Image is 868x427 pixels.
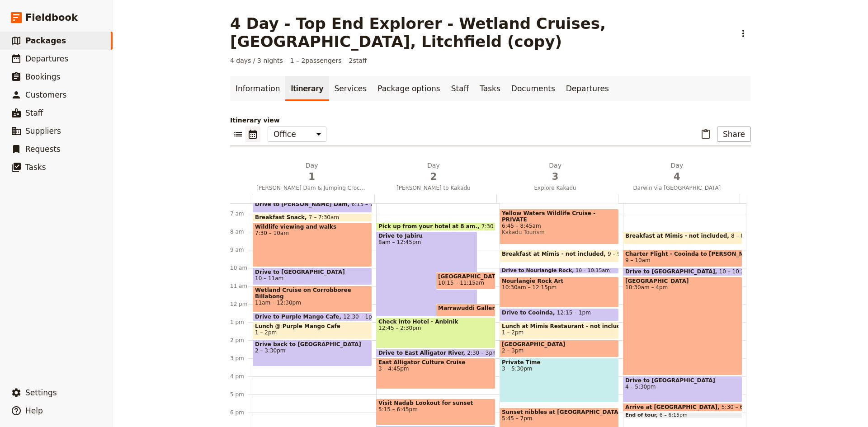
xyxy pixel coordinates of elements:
span: East Alligator Culture Cruise [378,359,493,366]
span: 1 – 2pm [255,329,277,336]
div: Private Time3 – 5:30pm [500,358,619,403]
span: Staff [25,108,43,117]
span: Arrive at [GEOGRAPHIC_DATA] [625,404,722,410]
span: 10 – 10:15am [576,268,610,273]
span: 3 [500,170,611,183]
button: Day2[PERSON_NAME] to Kakadu [374,161,496,194]
a: Staff [446,76,475,101]
span: 2 staff [349,56,367,65]
div: 10 am [230,264,253,272]
span: Drive to Nourlangie Rock [502,268,576,273]
span: Help [25,406,43,415]
span: 1 – 2 passengers [290,56,342,65]
span: Drive to [GEOGRAPHIC_DATA] [625,268,719,275]
span: Charter Flight - Cooinda to [PERSON_NAME] - depart 8 am. [625,251,740,257]
span: Yellow Waters Wildlife Cruise - PRIVATE [502,210,617,223]
span: 1 [256,170,367,183]
span: Departures [25,54,68,63]
div: 8 am [230,228,253,235]
span: Drive to Cooinda [502,310,557,316]
div: 9 am [230,246,253,253]
div: 5 pm [230,391,253,398]
span: 10 – 11am [255,275,283,282]
div: Visit Nadab Lookout for sunset5:15 – 6:45pm [376,399,495,425]
span: Bookings [25,72,60,81]
span: Lunch @ Purple Mango Cafe [255,323,370,329]
span: Nourlangie Rock Art [502,278,617,284]
div: 7 am [230,210,253,217]
div: Breakfast at Mimis - not included8 – 8:45am [623,231,742,244]
div: 12 pm [230,300,253,308]
h1: 4 Day - Top End Explorer - Wetland Cruises, [GEOGRAPHIC_DATA], Litchfield (copy) [230,14,730,51]
span: 5:45 – 7pm [502,415,617,422]
span: 9 – 10am [625,257,651,263]
span: Check into Hotel - Anbinik [378,319,493,325]
div: Drive to Nourlangie Rock10 – 10:15am [500,267,619,274]
span: 8 – 8:45am [731,233,761,243]
span: 4 [622,170,732,183]
div: 6 pm [230,409,253,416]
button: Day4Darwin via [GEOGRAPHIC_DATA] [618,161,740,194]
div: Drive to [GEOGRAPHIC_DATA]10 – 11am [253,267,372,285]
span: 7:30 – 10am [255,230,370,236]
button: Calendar view [245,127,260,142]
h2: Day [622,161,732,183]
div: Breakfast Snack7 – 7:30am [253,213,372,222]
span: 12:15 – 1pm [557,310,591,320]
div: Drive to Jabiru8am – 12:45pm [376,231,477,317]
span: 6:45 – 8:45am [502,223,617,229]
span: Drive to [PERSON_NAME] Dam [255,201,351,207]
span: 2 – 3:30pm [255,347,370,354]
a: Services [329,76,373,101]
div: Drive to Cooinda12:15 – 1pm [500,308,619,321]
span: Customers [25,90,66,99]
span: Drive to [GEOGRAPHIC_DATA] [625,377,740,384]
div: Wildlife viewing and walks7:30 – 10am [253,222,372,267]
span: 4 – 5:30pm [625,384,740,390]
span: [PERSON_NAME] to Kakadu [374,184,492,192]
span: 10:30am – 12:15pm [502,284,617,291]
span: Visit Nadab Lookout for sunset [378,400,493,406]
div: 1 pm [230,319,253,326]
span: 11am – 12:30pm [255,300,370,306]
div: Marrawuddi Gallery [436,304,495,317]
div: Drive to East Alligator River2:30 – 3pm [376,349,495,357]
h2: Day [378,161,489,183]
span: [GEOGRAPHIC_DATA] [625,278,740,284]
div: Drive to [GEOGRAPHIC_DATA]10 – 10:30am [623,267,742,276]
span: Drive to Jabiru [378,233,475,239]
a: Information [230,76,285,101]
span: Sunset nibbles at [GEOGRAPHIC_DATA] [502,409,617,415]
span: 7 – 7:30am [309,214,339,221]
a: Itinerary [285,76,329,101]
span: 10:15 – 11:15am [438,280,484,286]
span: 10 – 10:30am [719,268,757,275]
div: Yellow Waters Wildlife Cruise - PRIVATE6:45 – 8:45amKakadu Tourism [500,209,619,244]
span: Suppliers [25,127,61,136]
div: Arrive at [GEOGRAPHIC_DATA]5:30 – 6pm [623,403,742,412]
a: Departures [561,76,614,101]
span: 5:15 – 6:45pm [378,406,493,413]
div: Check into Hotel - Anbinik12:45 – 2:30pm [376,317,495,348]
div: Nourlangie Rock Art10:30am – 12:15pm [500,277,619,308]
div: 11 am [230,282,253,290]
div: Drive to [PERSON_NAME] Dam6:15 – 7am [253,200,372,213]
span: Drive to Purple Mango Cafe [255,314,343,320]
h2: Day [256,161,367,183]
span: 5:30 – 6pm [722,404,752,410]
h2: Day [500,161,611,183]
span: Darwin via [GEOGRAPHIC_DATA] [618,184,736,192]
div: East Alligator Culture Cruise3 – 4:45pm [376,358,495,389]
span: 9 – 9:45am [608,251,638,261]
div: Drive to [GEOGRAPHIC_DATA]4 – 5:30pm [623,376,742,403]
a: Documents [506,76,561,101]
span: Packages [25,36,66,45]
span: Pick up from your hotel at 8 am. [378,223,481,230]
span: 4 days / 3 nights [230,56,283,65]
span: Tasks [25,163,46,172]
span: Lunch at Mimis Restaurant - not included [502,323,617,329]
span: Breakfast Snack [255,214,309,221]
span: [PERSON_NAME] Dam & Jumping Crocodile Cruise [253,184,371,192]
span: Marrawuddi Gallery [438,305,502,311]
span: Kakadu Tourism [502,229,617,235]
